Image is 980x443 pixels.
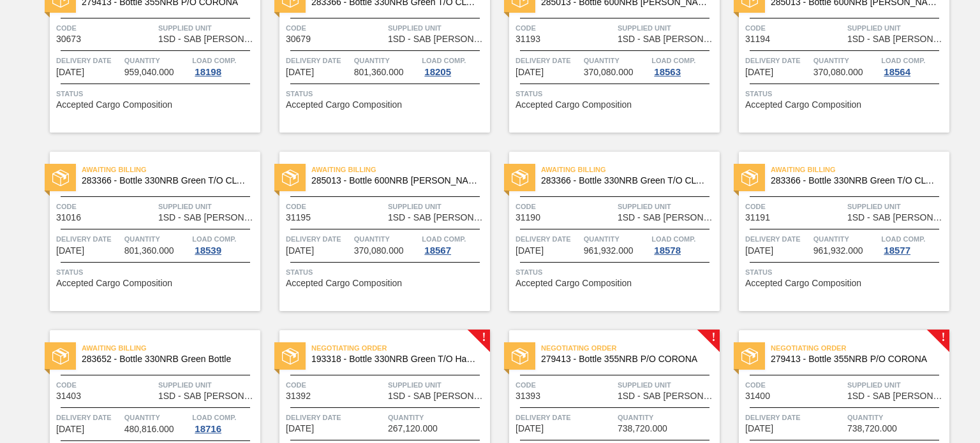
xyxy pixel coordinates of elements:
[388,379,487,391] span: Supplied Unit
[745,100,861,110] span: Accepted Cargo Composition
[618,213,716,222] span: 1SD - SAB Rosslyn Brewery
[56,22,155,34] span: Code
[745,424,773,433] span: 09/08/2025
[516,200,614,213] span: Code
[618,200,716,213] span: Supplied Unit
[192,233,257,256] a: Load Comp.18539
[388,424,438,433] span: 267,120.000
[516,22,614,34] span: Code
[311,342,490,354] span: Negotiating Order
[618,379,716,391] span: Supplied Unit
[192,54,257,77] a: Load Comp.18198
[745,391,770,401] span: 31400
[286,424,314,433] span: 09/08/2025
[422,245,454,256] div: 18567
[584,246,634,256] span: 961,932.000
[52,348,69,365] img: status
[516,411,614,424] span: Delivery Date
[881,233,925,245] span: Load Comp.
[286,246,314,256] span: 09/04/2025
[192,411,257,434] a: Load Comp.18716
[741,170,758,186] img: status
[745,246,773,256] span: 09/05/2025
[745,22,844,34] span: Code
[158,200,257,213] span: Supplied Unit
[286,266,487,279] span: Status
[745,379,844,391] span: Code
[56,246,84,256] span: 08/30/2025
[847,22,946,34] span: Supplied Unit
[516,379,614,391] span: Code
[56,233,121,245] span: Delivery Date
[422,233,466,245] span: Load Comp.
[745,68,773,77] span: 08/30/2025
[745,279,861,288] span: Accepted Cargo Composition
[56,391,81,401] span: 31403
[388,200,487,213] span: Supplied Unit
[388,391,487,401] span: 1SD - SAB Rosslyn Brewery
[516,100,632,110] span: Accepted Cargo Composition
[516,34,540,44] span: 31193
[516,213,540,222] span: 31190
[354,233,419,245] span: Quantity
[286,87,487,100] span: Status
[618,22,716,34] span: Supplied Unit
[512,348,528,365] img: status
[56,266,257,279] span: Status
[354,54,419,67] span: Quantity
[813,68,863,77] span: 370,080.000
[516,424,544,433] span: 09/08/2025
[192,67,224,77] div: 18198
[516,54,581,67] span: Delivery Date
[516,279,632,288] span: Accepted Cargo Composition
[422,54,466,67] span: Load Comp.
[847,379,946,391] span: Supplied Unit
[813,54,879,67] span: Quantity
[847,424,897,433] span: 738,720.000
[56,87,257,100] span: Status
[286,391,311,401] span: 31392
[158,213,257,222] span: 1SD - SAB Rosslyn Brewery
[82,342,260,354] span: Awaiting Billing
[516,87,716,100] span: Status
[124,246,174,256] span: 801,360.000
[260,152,490,311] a: statusAwaiting Billing285013 - Bottle 600NRB [PERSON_NAME]Code31195Supplied Unit1SD - SAB [PERSON...
[282,170,299,186] img: status
[745,34,770,44] span: 31194
[282,348,299,365] img: status
[82,163,260,176] span: Awaiting Billing
[158,379,257,391] span: Supplied Unit
[422,54,487,77] a: Load Comp.18205
[771,176,939,185] span: 283366 - Bottle 330NRB Green T/O CLT Booster
[388,34,487,44] span: 1SD - SAB Rosslyn Brewery
[584,54,649,67] span: Quantity
[847,391,946,401] span: 1SD - SAB Rosslyn Brewery
[286,34,311,44] span: 30679
[847,411,946,424] span: Quantity
[311,354,480,364] span: 193318 - Bottle 330NRB Green T/O Handi Fly Fish
[741,348,758,365] img: status
[881,54,946,77] a: Load Comp.18564
[771,163,949,176] span: Awaiting Billing
[192,245,224,256] div: 18539
[286,213,311,222] span: 31195
[745,233,810,245] span: Delivery Date
[651,233,716,256] a: Load Comp.18578
[771,342,949,354] span: Negotiating Order
[388,22,487,34] span: Supplied Unit
[516,266,716,279] span: Status
[286,100,402,110] span: Accepted Cargo Composition
[541,163,720,176] span: Awaiting Billing
[745,54,810,67] span: Delivery Date
[56,200,155,213] span: Code
[881,233,946,256] a: Load Comp.18577
[422,233,487,256] a: Load Comp.18567
[745,87,946,100] span: Status
[158,391,257,401] span: 1SD - SAB Rosslyn Brewery
[286,379,385,391] span: Code
[584,233,649,245] span: Quantity
[158,22,257,34] span: Supplied Unit
[618,411,716,424] span: Quantity
[82,176,250,185] span: 283366 - Bottle 330NRB Green T/O CLT Booster
[124,54,189,67] span: Quantity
